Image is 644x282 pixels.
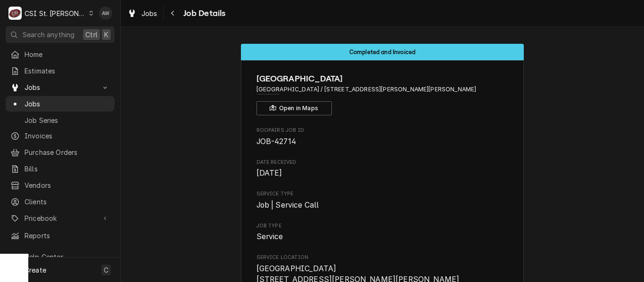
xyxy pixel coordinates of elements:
span: Invoices [25,131,110,141]
button: Navigate back [165,6,181,21]
span: Service Type [256,200,509,211]
span: Address [256,85,509,94]
span: Create [25,266,46,274]
span: Reports [25,231,110,241]
a: Reports [6,228,115,243]
span: Service [256,232,283,241]
span: Jobs [25,99,110,109]
span: Roopairs Job ID [256,136,509,147]
a: Purchase Orders [6,145,115,160]
span: Service Location [256,254,509,261]
div: Date Received [256,159,509,179]
a: Bills [6,161,115,177]
div: Service Type [256,190,509,210]
span: Job Series [25,115,110,125]
a: Estimates [6,63,115,79]
a: Clients [6,194,115,209]
span: Completed and Invoiced [349,49,416,55]
span: Search anything [23,30,74,40]
span: Service Type [256,190,509,198]
span: Job Details [181,7,226,20]
span: Jobs [141,8,157,18]
a: Vendors [6,177,115,193]
div: Job Type [256,222,509,242]
span: JOB-42714 [256,137,296,146]
span: Job Type [256,231,509,242]
span: Pricebook [25,213,96,223]
div: Alexandria Wilp's Avatar [99,7,112,20]
div: CSI St. [PERSON_NAME] [25,8,86,18]
span: K [104,30,108,40]
span: [DATE] [256,169,282,177]
span: Roopairs Job ID [256,127,509,134]
button: Open in Maps [256,101,332,115]
a: Home [6,47,115,62]
span: Estimates [25,66,110,76]
span: Bills [25,164,110,174]
a: Invoices [6,128,115,144]
div: C [8,7,22,20]
a: Jobs [124,6,161,21]
span: Name [256,73,509,85]
span: Clients [25,197,110,207]
span: Vendors [25,180,110,190]
a: Go to Help Center [6,249,115,265]
a: Jobs [6,96,115,112]
span: Ctrl [85,30,98,40]
span: Job Type [256,222,509,230]
button: Search anythingCtrlK [6,26,115,43]
span: Jobs [25,82,96,92]
a: Job Series [6,113,115,128]
a: Go to Pricebook [6,210,115,226]
span: Help Center [25,252,109,262]
span: Home [25,49,110,59]
span: C [104,265,108,275]
a: Go to Jobs [6,80,115,95]
span: Date Received [256,159,509,166]
div: Client Information [256,73,509,115]
div: Roopairs Job ID [256,127,509,147]
div: AW [99,7,112,20]
span: Purchase Orders [25,147,110,157]
span: Date Received [256,168,509,179]
div: Status [241,44,524,60]
div: CSI St. Louis's Avatar [8,7,22,20]
span: Job | Service Call [256,201,319,209]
